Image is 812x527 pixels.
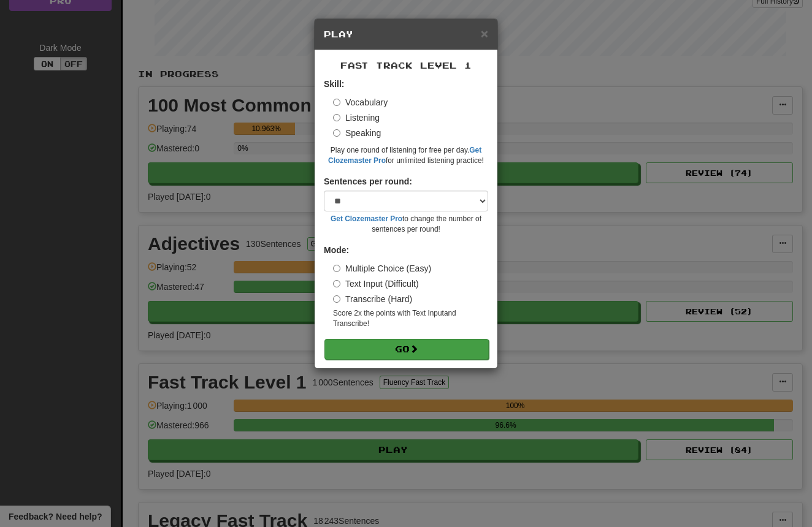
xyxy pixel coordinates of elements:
[333,280,340,287] input: Text Input (Difficult)
[333,278,419,290] label: Text Input (Difficult)
[333,127,381,139] label: Speaking
[333,265,340,272] input: Multiple Choice (Easy)
[324,145,488,166] small: Play one round of listening for free per day. for unlimited listening practice!
[333,129,340,137] input: Speaking
[333,96,388,108] label: Vocabulary
[324,28,488,40] h5: Play
[481,26,488,40] span: ×
[340,60,472,70] span: Fast Track Level 1
[333,262,431,275] label: Multiple Choice (Easy)
[333,99,340,106] input: Vocabulary
[324,175,412,188] label: Sentences per round:
[481,27,488,40] button: Close
[324,79,344,89] strong: Skill:
[324,214,488,235] small: to change the number of sentences per round!
[324,245,349,255] strong: Mode:
[333,114,340,121] input: Listening
[333,293,412,305] label: Transcribe (Hard)
[333,112,380,124] label: Listening
[331,214,402,223] a: Get Clozemaster Pro
[324,339,489,360] button: Go
[333,295,340,303] input: Transcribe (Hard)
[333,308,488,329] small: Score 2x the points with Text Input and Transcribe !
